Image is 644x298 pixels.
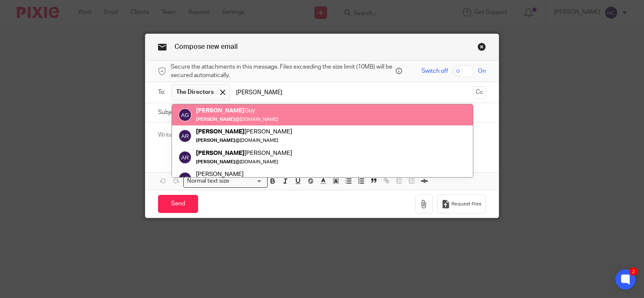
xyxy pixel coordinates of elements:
small: @[DOMAIN_NAME] [196,138,278,143]
span: Secure the attachments in this message. Files exceeding the size limit (10MB) will be secured aut... [171,63,394,80]
div: [PERSON_NAME] [196,128,292,136]
div: Guy [196,106,278,115]
button: Cc [473,86,486,99]
em: [PERSON_NAME] [196,117,235,122]
div: [PERSON_NAME] [196,149,292,157]
label: To: [158,88,167,96]
span: The Directors [176,88,214,96]
em: [PERSON_NAME] [196,107,244,114]
div: [PERSON_NAME] [196,170,278,178]
button: Request files [437,194,486,213]
em: [PERSON_NAME] [196,160,235,164]
img: svg%3E [178,109,192,122]
span: Request files [451,201,481,208]
small: @[DOMAIN_NAME] [196,117,278,122]
img: svg%3E [178,130,192,143]
span: Switch off [421,67,448,75]
small: @[DOMAIN_NAME] [196,160,278,164]
span: Normal text size [185,177,231,186]
div: 2 [629,267,638,276]
a: Close this dialog window [478,43,486,54]
img: svg%3E [178,151,192,164]
div: Search for option [183,175,268,188]
em: [PERSON_NAME] [196,150,244,156]
input: Send [158,195,198,213]
span: Compose new email [174,43,238,50]
em: [PERSON_NAME] [196,138,235,143]
input: Search for option [232,177,263,186]
em: [PERSON_NAME] [196,129,244,135]
label: Subject: [158,108,180,117]
img: svg%3E [178,172,192,186]
span: On [478,67,486,75]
